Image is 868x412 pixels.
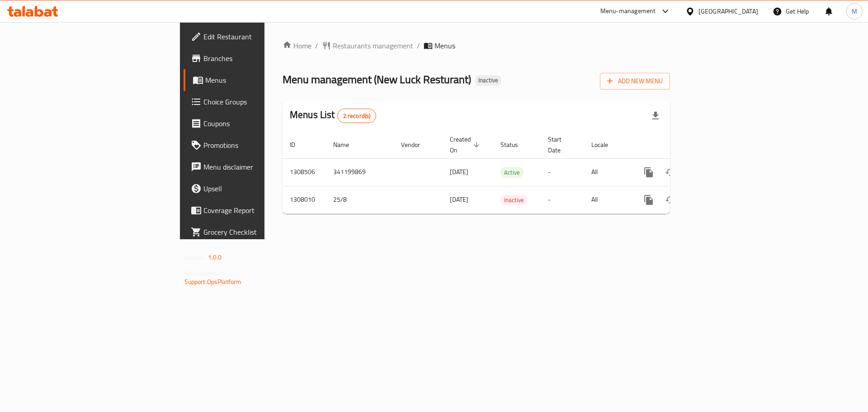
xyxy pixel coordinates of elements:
span: ID [290,139,307,150]
a: Promotions [184,134,325,156]
span: Created On [450,134,482,156]
th: Actions [631,131,732,159]
a: Upsell [184,178,325,199]
td: - [541,158,584,186]
a: Support.OpsPlatform [184,276,242,288]
span: Add New Menu [607,76,663,87]
span: Inactive [475,76,502,84]
table: enhanced table [283,131,732,214]
div: Active [500,167,524,178]
span: Status [500,139,530,150]
span: Get support on: [184,267,226,279]
span: Coupons [203,118,318,129]
button: Change Status [660,161,681,183]
span: Menus [434,40,455,51]
h2: Menus List [290,108,376,123]
span: Grocery Checklist [203,227,318,237]
span: Menus [205,75,318,85]
a: Coverage Report [184,199,325,221]
div: Export file [645,105,666,127]
span: M [852,6,857,16]
td: All [584,186,631,213]
a: Menus [184,69,325,91]
span: Active [500,167,524,178]
button: Add New Menu [600,73,670,90]
span: [DATE] [450,166,468,178]
span: Restaurants management [333,40,413,51]
a: Coupons [184,113,325,134]
span: Version: [184,251,207,263]
div: Inactive [475,75,502,86]
span: Upsell [203,183,318,194]
span: Coverage Report [203,205,318,216]
button: more [638,161,660,183]
span: Menu management ( New Luck Resturant ) [283,69,471,90]
div: [GEOGRAPHIC_DATA] [698,6,758,16]
span: Start Date [548,134,573,156]
span: Inactive [500,195,528,205]
a: Edit Restaurant [184,26,325,47]
div: Inactive [500,194,528,205]
td: 25/8 [326,186,394,213]
td: 341199869 [326,158,394,186]
td: All [584,158,631,186]
div: Total records count [337,109,377,123]
td: - [541,186,584,213]
span: [DATE] [450,194,468,205]
span: 2 record(s) [338,112,376,120]
span: Branches [203,53,318,64]
span: Edit Restaurant [203,31,318,42]
a: Menu disclaimer [184,156,325,178]
span: Name [333,139,361,150]
button: more [638,189,660,211]
li: / [417,40,420,51]
span: Vendor [401,139,432,150]
span: Menu disclaimer [203,161,318,172]
a: Grocery Checklist [184,221,325,243]
div: Menu-management [600,6,656,17]
nav: breadcrumb [283,40,670,51]
a: Restaurants management [322,40,413,51]
span: 1.0.0 [208,251,222,263]
span: Choice Groups [203,96,318,107]
span: Promotions [203,140,318,151]
a: Branches [184,47,325,69]
span: Locale [591,139,620,150]
a: Choice Groups [184,91,325,113]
